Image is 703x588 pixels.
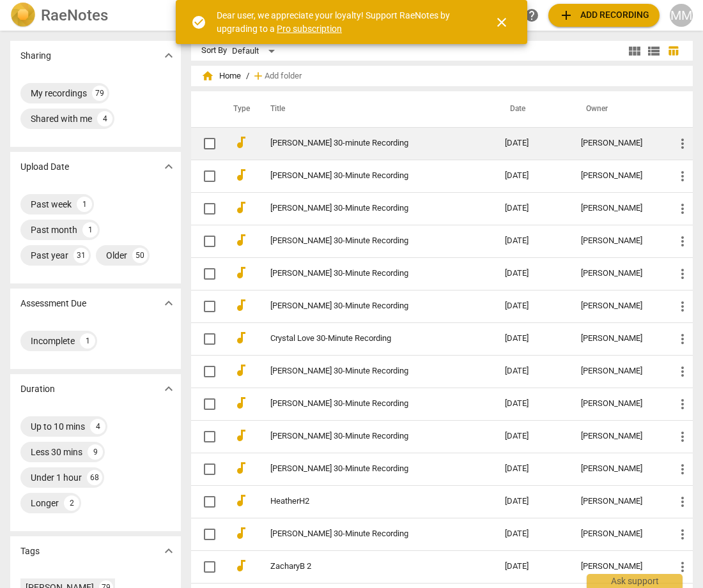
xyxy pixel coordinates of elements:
[77,197,92,212] div: 1
[581,399,654,409] div: [PERSON_NAME]
[646,43,661,59] span: view_list
[31,249,68,262] div: Past year
[495,290,571,322] td: [DATE]
[233,428,249,443] span: audiotrack
[644,41,663,61] button: List view
[581,139,654,148] div: [PERSON_NAME]
[675,462,690,477] span: more_vert
[201,70,241,82] span: Home
[10,3,178,28] a: LogoRaeNotes
[88,444,103,460] div: 9
[106,249,127,262] div: Older
[581,171,654,181] div: [PERSON_NAME]
[675,299,690,314] span: more_vert
[161,296,176,311] span: expand_more
[161,543,176,559] span: expand_more
[161,159,176,174] span: expand_more
[587,574,683,588] div: Ask support
[217,9,471,35] div: Dear user, we appreciate your loyalty! Support RaeNotes by upgrading to a
[232,41,279,61] div: Default
[270,529,459,539] a: [PERSON_NAME] 30-Minute Recording
[233,200,249,215] span: audiotrack
[495,192,571,225] td: [DATE]
[159,541,178,561] button: Show more
[97,111,112,126] div: 4
[132,248,148,263] div: 50
[270,432,459,441] a: [PERSON_NAME] 30-Minute Recording
[270,236,459,246] a: [PERSON_NAME] 30-Minute Recording
[675,169,690,184] span: more_vert
[675,429,690,444] span: more_vert
[80,333,95,349] div: 1
[524,8,539,23] span: help
[161,48,176,63] span: expand_more
[233,330,249,345] span: audiotrack
[627,43,642,59] span: view_module
[494,15,509,30] span: close
[233,265,249,280] span: audiotrack
[670,4,693,27] div: MM
[31,420,85,433] div: Up to 10 mins
[31,198,72,211] div: Past week
[233,493,249,508] span: audiotrack
[581,529,654,539] div: [PERSON_NAME]
[495,550,571,583] td: [DATE]
[31,471,82,484] div: Under 1 hour
[559,8,649,23] span: Add recording
[675,559,690,575] span: more_vert
[270,139,459,148] a: [PERSON_NAME] 30-minute Recording
[581,301,654,311] div: [PERSON_NAME]
[495,420,571,453] td: [DATE]
[73,248,89,263] div: 31
[675,396,690,412] span: more_vert
[159,379,178,398] button: Show more
[486,7,517,38] button: Close
[246,72,249,81] span: /
[581,236,654,246] div: [PERSON_NAME]
[675,201,690,216] span: more_vert
[233,525,249,541] span: audiotrack
[270,464,459,474] a: [PERSON_NAME] 30-Minute Recording
[20,160,69,174] p: Upload Date
[675,234,690,249] span: more_vert
[31,497,59,509] div: Longer
[201,46,227,56] div: Sort By
[233,363,249,378] span: audiotrack
[675,494,690,509] span: more_vert
[581,432,654,441] div: [PERSON_NAME]
[495,453,571,485] td: [DATE]
[675,527,690,542] span: more_vert
[270,497,459,506] a: HeatherH2
[495,225,571,257] td: [DATE]
[270,334,459,343] a: Crystal Love 30-Minute Recording
[159,294,178,313] button: Show more
[675,136,690,151] span: more_vert
[675,266,690,282] span: more_vert
[495,160,571,192] td: [DATE]
[233,298,249,313] span: audiotrack
[663,41,683,61] button: Table view
[31,335,75,347] div: Incomplete
[559,8,574,23] span: add
[667,45,679,57] span: table_chart
[495,388,571,420] td: [DATE]
[20,49,51,63] p: Sharing
[90,419,105,434] div: 4
[495,322,571,355] td: [DATE]
[495,518,571,550] td: [DATE]
[20,545,40,558] p: Tags
[252,70,265,82] span: add
[270,301,459,311] a: [PERSON_NAME] 30-Minute Recording
[495,91,571,127] th: Date
[270,366,459,376] a: [PERSON_NAME] 30-Minute Recording
[270,171,459,181] a: [PERSON_NAME] 30-Minute Recording
[64,495,79,511] div: 2
[31,446,82,458] div: Less 30 mins
[255,91,495,127] th: Title
[581,562,654,571] div: [PERSON_NAME]
[31,223,77,236] div: Past month
[191,15,206,30] span: check_circle
[571,91,665,127] th: Owner
[233,395,249,411] span: audiotrack
[20,297,86,310] p: Assessment Due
